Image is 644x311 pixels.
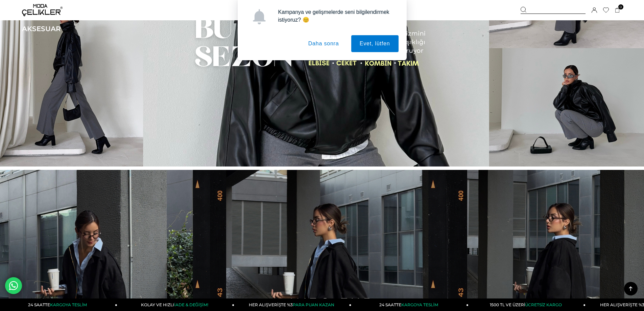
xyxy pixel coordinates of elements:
[469,298,586,311] a: 1500 TL VE ÜZERİÜCRETSİZ KARGO
[117,298,234,311] a: KOLAY VE HIZLIİADE & DEĞİŞİM!
[293,302,334,307] span: PARA PUAN KAZAN
[50,302,87,307] span: KARGOYA TESLİM
[351,35,399,52] button: Evet, lütfen
[273,8,399,24] div: Kampanya ve gelişmelerde seni bilgilendirmek istiyoruz? 😊
[0,298,117,311] a: 24 SAATTEKARGOYA TESLİM
[174,302,208,307] span: İADE & DEĞİŞİM!
[234,298,351,311] a: HER ALIŞVERİŞTE %3PARA PUAN KAZAN
[352,298,469,311] a: 24 SAATTEKARGOYA TESLİM
[525,302,562,307] span: ÜCRETSİZ KARGO
[401,302,438,307] span: KARGOYA TESLİM
[300,35,348,52] button: Daha sonra
[252,9,267,24] img: notification icon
